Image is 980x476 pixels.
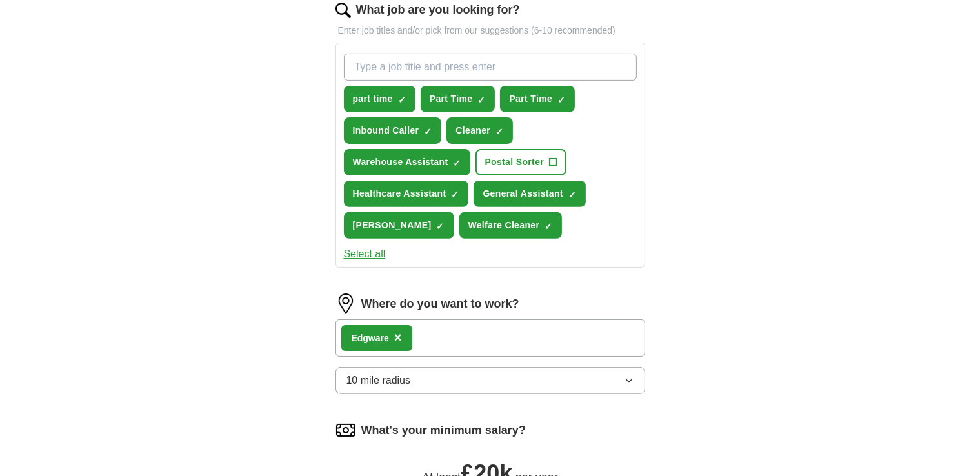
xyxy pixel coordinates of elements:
span: ✓ [545,221,552,232]
span: ✓ [424,126,432,137]
span: Part Time [509,92,552,106]
span: Healthcare Assistant [353,187,446,201]
button: Healthcare Assistant✓ [344,181,469,207]
span: Part Time [430,92,473,106]
label: Where do you want to work? [361,295,519,313]
button: Postal Sorter [475,149,566,175]
span: Welfare Cleaner [468,219,540,232]
button: Cleaner✓ [446,117,513,144]
input: Type a job title and press enter [344,54,637,81]
span: Inbound Caller [353,124,419,137]
span: part time [353,92,393,106]
span: ✓ [477,95,485,105]
label: What job are you looking for? [356,1,520,19]
span: ✓ [398,95,406,105]
span: ✓ [451,190,459,200]
button: Select all [344,246,386,262]
span: ✓ [557,95,565,105]
span: ✓ [495,126,503,137]
button: Warehouse Assistant✓ [344,149,471,175]
span: 10 mile radius [346,373,411,388]
label: What's your minimum salary? [361,422,526,439]
span: × [394,330,402,344]
span: [PERSON_NAME] [353,219,432,232]
button: Part Time✓ [500,86,575,112]
span: General Assistant [483,187,563,201]
img: location.png [335,293,356,314]
button: Inbound Caller✓ [344,117,442,144]
span: Warehouse Assistant [353,155,448,169]
span: ✓ [453,158,461,168]
button: part time✓ [344,86,415,112]
span: ✓ [437,221,445,232]
div: Edgware [352,332,389,345]
span: Cleaner [455,124,490,137]
button: 10 mile radius [335,367,645,394]
span: ✓ [568,190,576,200]
button: Welfare Cleaner✓ [459,212,563,239]
img: search.png [335,3,351,18]
img: salary.png [335,420,356,441]
span: Postal Sorter [485,155,544,169]
button: × [394,328,402,348]
button: [PERSON_NAME]✓ [344,212,454,239]
p: Enter job titles and/or pick from our suggestions (6-10 recommended) [335,24,645,37]
button: General Assistant✓ [474,181,585,207]
button: Part Time✓ [421,86,495,112]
